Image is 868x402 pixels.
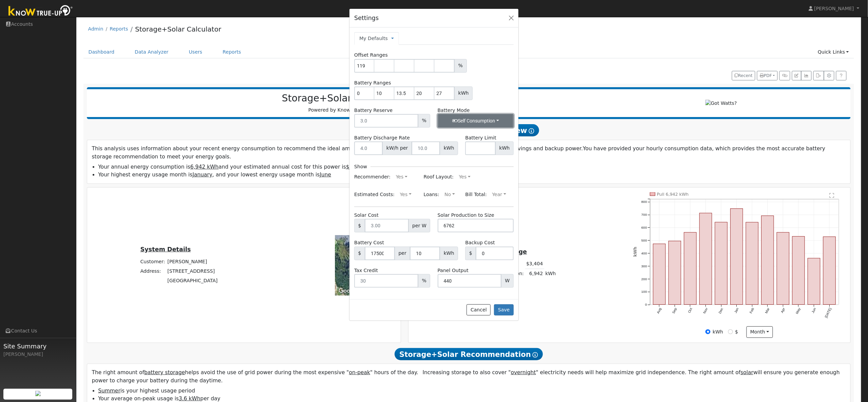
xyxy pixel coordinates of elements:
h5: Settings [354,14,379,22]
span: % [454,59,467,73]
label: Panel Output [438,267,469,274]
span: Loans: [424,191,439,197]
span: kWh [440,141,458,155]
span: kW/h per [382,141,412,155]
label: Offset Ranges [354,52,388,59]
label: Battery Ranges [354,79,391,87]
span: kWh [440,247,458,260]
input: 3.00 [365,219,409,232]
button: No [441,189,458,200]
input: 4.0 [354,141,383,155]
input: 10.0 [412,141,440,155]
a: My Defaults [359,35,388,42]
span: W [501,274,514,288]
label: Battery Limit [465,134,496,141]
span: kWh [454,87,473,100]
span: Recommender: [354,174,391,179]
label: Battery Reserve [354,107,393,114]
button: Save [494,304,514,316]
label: Solar Cost [354,212,379,219]
input: 30 [354,274,418,288]
span: per W [409,219,431,232]
h6: Show [354,164,367,170]
label: Backup Cost [465,239,495,246]
span: kWh [495,141,514,155]
button: Yes [455,172,474,183]
span: per [395,247,410,260]
span: $ [354,247,365,260]
span: Bill Total: [465,191,487,197]
span: $ [465,247,476,260]
span: $ [354,219,365,232]
label: Solar Production to Size [438,212,494,219]
button: Self Consumption [438,114,514,128]
span: Estimated Costs: [354,191,395,197]
button: Cancel [467,304,491,316]
span: Roof Layout: [424,174,454,179]
label: Battery Cost [354,239,384,246]
label: Tax Credit [354,267,378,274]
span: % [418,274,430,288]
input: 3.0 [354,114,418,128]
button: Yes [396,189,415,200]
button: Year [489,189,510,200]
label: Battery Mode [438,107,470,114]
label: Battery Discharge Rate [354,134,410,141]
span: % [418,114,430,128]
button: Yes [392,172,411,183]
